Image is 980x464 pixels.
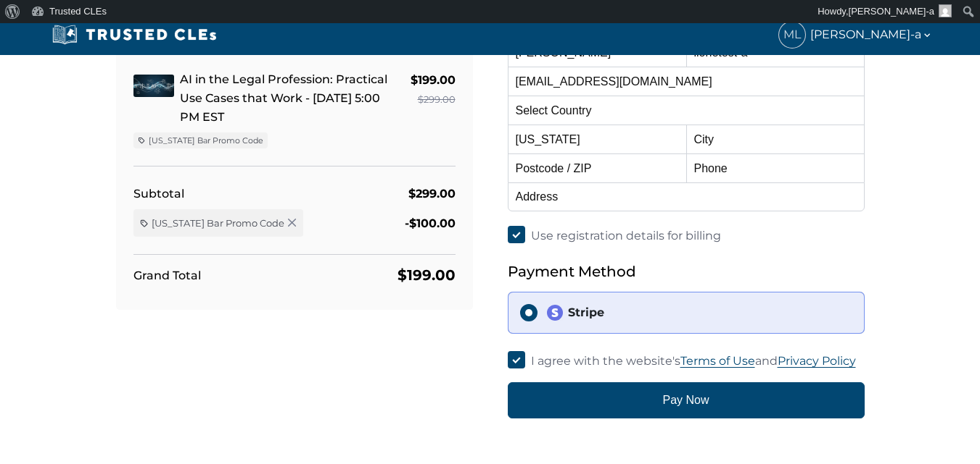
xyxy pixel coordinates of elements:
span: [US_STATE] Bar Promo Code [152,216,284,229]
img: Trusted CLEs [48,24,221,46]
img: AI in the Legal Profession: Practical Use Cases that Work - 10/15 - 5:00 PM EST [133,75,174,97]
div: Subtotal [133,184,184,203]
a: AI in the Legal Profession: Practical Use Cases that Work - [DATE] 5:00 PM EST [180,72,387,124]
a: Privacy Policy [778,354,856,368]
span: ML [779,22,805,48]
div: $199.00 [411,70,456,90]
h5: Payment Method [508,260,865,283]
img: stripe [546,304,564,321]
div: Grand Total [133,266,201,285]
a: Terms of Use [680,354,755,368]
span: [PERSON_NAME]-a [810,25,933,44]
input: Postcode / ZIP [508,153,686,182]
input: Email Address [508,67,865,96]
div: -$100.00 [405,214,456,233]
input: City [686,125,865,153]
div: $199.00 [398,263,456,287]
div: $299.00 [411,90,456,109]
span: I agree with the website's and [531,354,856,368]
div: $299.00 [408,184,456,203]
span: [US_STATE] Bar Promo Code [149,135,263,146]
input: stripeStripe [520,304,538,321]
input: Phone [686,153,865,182]
input: Address [508,182,865,211]
span: Use registration details for billing [531,229,721,242]
span: [PERSON_NAME]-a [849,6,934,17]
button: Pay Now [508,382,865,418]
div: Stripe [546,304,852,321]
